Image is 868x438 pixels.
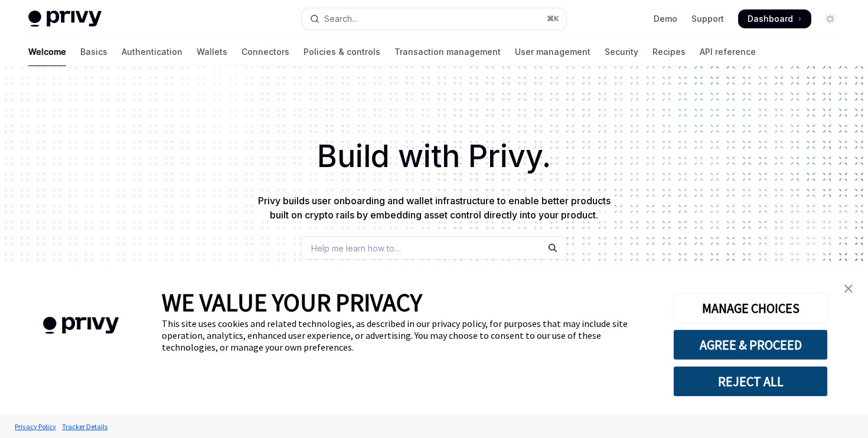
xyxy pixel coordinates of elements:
button: Toggle dark mode [821,9,840,28]
img: close banner [844,285,853,293]
a: User management [515,38,590,66]
span: Dashboard [748,13,793,25]
a: Recipes [652,38,686,66]
h1: Build with Privy. [19,133,849,179]
a: Basics [80,38,107,66]
a: API reference [700,38,756,66]
a: Wallets [197,38,227,66]
span: Privy builds user onboarding and wallet infrastructure to enable better products built on crypto ... [258,195,611,221]
div: This site uses cookies and related technologies, as described in our privacy policy, for purposes... [162,318,655,353]
a: Transaction management [394,38,501,66]
a: Support [691,13,724,25]
button: AGREE & PROCEED [673,329,828,360]
button: REJECT ALL [673,366,828,397]
a: Welcome [28,38,66,66]
span: Help me learn how to… [311,242,401,254]
a: Connectors [242,38,289,66]
a: Privacy Policy [12,416,59,437]
a: Demo [654,13,677,25]
a: Tracker Details [59,416,110,437]
span: ⌘ K [547,14,559,24]
a: close banner [837,277,860,300]
a: Policies & controls [304,38,380,66]
img: company logo [18,300,144,351]
span: WE VALUE YOUR PRIVACY [162,287,422,318]
button: MANAGE CHOICES [673,293,828,323]
a: Authentication [122,38,182,66]
img: light logo [28,11,102,27]
div: Search... [324,12,357,26]
button: Open search [302,8,566,30]
a: Security [605,38,638,66]
a: Dashboard [738,9,811,28]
